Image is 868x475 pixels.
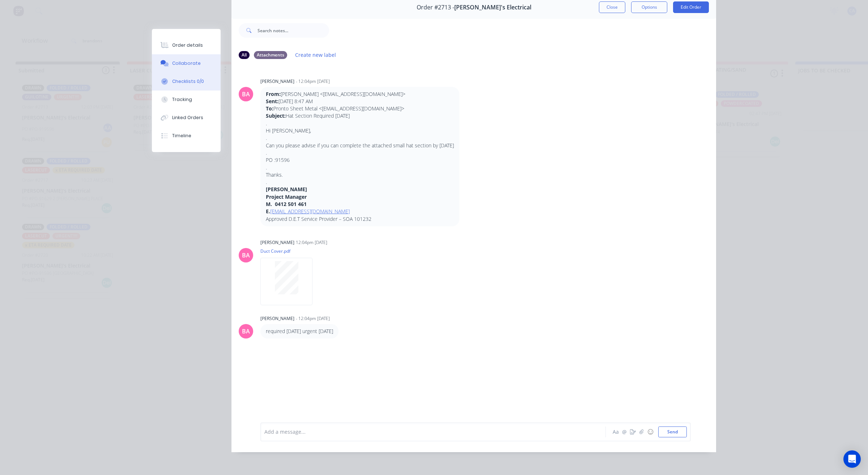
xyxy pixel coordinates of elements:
div: All [239,51,250,59]
button: Create new label [292,50,340,60]
button: Edit Order [673,1,709,13]
strong: From: [266,91,281,97]
p: . [266,134,454,142]
button: ☺ [646,428,655,436]
strong: E. [266,208,270,215]
div: BA [242,90,250,98]
button: Aa [611,428,620,436]
button: Collaborate [152,54,221,72]
input: Search notes... [258,23,329,38]
p: . [266,178,454,186]
button: @ [620,428,629,436]
div: Checklists 0/0 [172,78,204,85]
button: Send [658,426,687,437]
div: - 12:04pm [DATE] [296,315,330,322]
button: Close [599,1,625,13]
div: [PERSON_NAME] [260,239,294,246]
strong: Sent: [266,98,278,105]
button: Tracking [152,91,221,109]
p: Can you please advise if you can complete the attached small hat section by [DATE] [266,142,454,149]
div: Timeline [172,133,191,139]
p: Thanks. [266,171,454,178]
strong: Project Manager [266,193,307,200]
p: Duct Cover.pdf [260,248,320,254]
button: Linked Orders [152,109,221,127]
div: BA [242,327,250,336]
a: [EMAIL_ADDRESS][DOMAIN_NAME] [270,208,350,215]
div: Collaborate [172,60,201,67]
strong: Subject: [266,112,286,119]
div: Tracking [172,96,192,103]
button: Options [631,1,667,13]
div: - 12:04pm [DATE] [296,78,330,85]
span: [PERSON_NAME]'s Electrical [454,4,531,11]
button: Timeline [152,127,221,145]
p: . [266,120,454,127]
p: [PERSON_NAME] <[EMAIL_ADDRESS][DOMAIN_NAME]> [DATE] 8:47 AM Pronto Sheet Metal <[EMAIL_ADDRESS][D... [266,91,454,120]
strong: To: [266,105,273,112]
div: Order details [172,42,203,49]
span: Order #2713 - [417,4,454,11]
p: . [266,149,454,156]
button: Order details [152,36,221,54]
div: [PERSON_NAME] [260,315,294,322]
div: Attachments [254,51,287,59]
div: Open Intercom Messenger [843,450,861,468]
p: Approved D.E.T Service Provider – SOA 101232 [266,215,454,223]
button: Checklists 0/0 [152,72,221,91]
p: PO :91596 [266,156,454,164]
strong: M. 0412 501 461 [266,201,307,207]
div: BA [242,251,250,260]
p: Hi [PERSON_NAME], [266,127,454,134]
div: Linked Orders [172,114,203,121]
strong: [PERSON_NAME] [266,186,307,193]
div: [PERSON_NAME] [260,78,294,85]
div: 12:04pm [DATE] [296,239,327,246]
p: . [266,164,454,171]
p: required [DATE] urgent [DATE] [266,328,333,335]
